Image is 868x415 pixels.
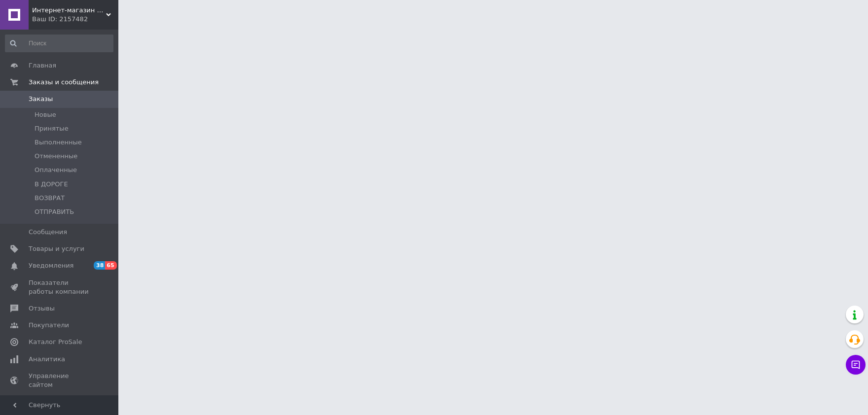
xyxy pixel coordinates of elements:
span: 38 [94,261,105,270]
span: Интернет-магазин Fix365 [32,6,106,15]
span: Показатели работы компании [29,278,91,296]
span: Отмененные [35,152,77,161]
span: Уведомления [29,261,73,270]
div: Ваш ID: 2157482 [32,15,118,24]
span: Оплаченные [35,166,77,174]
span: Управление сайтом [29,372,91,389]
span: ВОЗВРАТ [35,194,65,203]
span: ОТПРАВИТЬ [35,207,74,216]
span: Главная [29,61,56,70]
span: 65 [105,261,116,270]
span: Аналитика [29,355,65,364]
span: Каталог ProSale [29,338,82,346]
button: Чат с покупателем [846,355,866,375]
span: Покупатели [29,321,69,330]
span: Принятые [35,124,69,133]
span: Сообщения [29,228,67,237]
span: В ДОРОГЕ [35,180,68,189]
span: Товары и услуги [29,244,84,253]
span: Новые [35,110,56,119]
span: Заказы [29,95,53,104]
input: Поиск [5,35,113,52]
span: Заказы и сообщения [29,78,99,87]
span: Отзывы [29,304,55,313]
span: Выполненные [35,138,82,147]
